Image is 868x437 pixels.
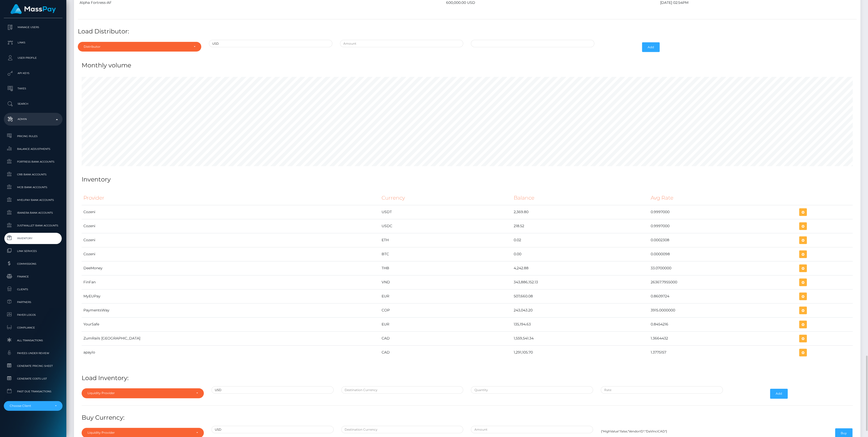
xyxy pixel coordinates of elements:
[380,289,512,303] td: EUR
[341,426,463,433] input: Destination Currency
[4,220,62,231] a: JustWallet Bank Accounts
[512,205,649,219] td: 2,369.80
[6,274,60,280] span: Finance
[4,233,62,244] a: Inventory
[82,413,853,422] h4: Buy Currency:
[82,219,380,233] td: Cozeni
[10,4,56,14] img: MassPay Logo
[512,317,649,331] td: 135,194.63
[601,386,723,394] input: Rate
[6,325,60,331] span: Compliance
[512,261,649,275] td: 4,242.88
[4,169,62,180] a: CRB Bank Accounts
[6,389,60,394] span: Past Due Transactions
[4,82,62,95] a: Taxes
[512,289,649,303] td: 507,660.08
[380,261,512,275] td: THB
[4,322,62,333] a: Compliance
[512,233,649,247] td: 0.02
[649,247,797,261] td: 0.0000098
[4,309,62,320] a: Payer Logos
[82,388,204,398] button: Liquidity Provider
[6,261,60,267] span: Commissions
[4,21,62,34] a: Manage Users
[512,345,649,359] td: 1,291,105.70
[512,191,649,205] th: Balance
[4,98,62,110] a: Search
[6,133,60,139] span: Pricing Rules
[380,219,512,233] td: USDC
[6,312,60,318] span: Payer Logos
[512,303,649,317] td: 243,043.20
[82,331,380,345] td: ZumRails [GEOGRAPHIC_DATA]
[642,42,660,52] button: Add
[82,275,380,289] td: FinFan
[380,233,512,247] td: ETH
[4,246,62,257] a: Link Services
[512,275,649,289] td: 343,886,152.13
[6,146,60,152] span: Balance Adjustments
[6,286,60,292] span: Clients
[6,299,60,305] span: Partners
[82,233,380,247] td: Cozeni
[340,40,463,47] input: Amount
[6,235,60,241] span: Inventory
[87,391,192,395] div: Liquidity Provider
[770,389,788,398] button: Add
[649,261,797,275] td: 33.0700000
[6,85,60,92] p: Taxes
[4,182,62,193] a: MCB Bank Accounts
[341,386,463,394] input: Destination Currency
[471,426,593,433] input: Amount
[87,431,192,435] div: Liquidity Provider
[4,113,62,126] a: Admin
[6,39,60,46] p: Links
[82,317,380,331] td: YourSafe
[649,275,797,289] td: 26367.7955000
[6,350,60,356] span: Payees under Review
[82,345,380,359] td: apaylo
[211,426,334,433] input: Source Currency
[4,335,62,346] a: All Transactions
[6,223,60,228] span: JustWallet Bank Accounts
[512,247,649,261] td: 0.00
[4,143,62,154] a: Balance Adjustments
[6,337,60,343] span: All Transactions
[380,331,512,345] td: CAD
[6,54,60,62] p: User Profile
[4,284,62,295] a: Clients
[471,386,593,394] input: Quantity
[82,191,380,205] th: Provider
[82,303,380,317] td: PaymentsWay
[649,191,797,205] th: Avg Rate
[4,207,62,218] a: Ibanera Bank Accounts
[4,258,62,269] a: Commissions
[4,271,62,282] a: Finance
[4,360,62,371] a: Generate Pricing Sheet
[6,115,60,123] p: Admin
[649,345,797,359] td: 1.3775157
[380,247,512,261] td: BTC
[6,248,60,254] span: Link Services
[10,404,51,408] div: Choose Client
[6,363,60,369] span: Generate Pricing Sheet
[6,197,60,203] span: MyEUPay Bank Accounts
[82,374,853,383] h4: Load Inventory:
[380,191,512,205] th: Currency
[380,345,512,359] td: CAD
[82,247,380,261] td: Cozeni
[6,69,60,77] p: API Keys
[209,40,332,47] input: Currency
[4,386,62,397] a: Past Due Transactions
[4,195,62,205] a: MyEUPay Bank Accounts
[84,45,190,49] div: Distributor
[211,386,334,394] input: Source Currency
[4,373,62,384] a: Generate Costs List
[649,219,797,233] td: 0.9997000
[512,219,649,233] td: 218.52
[6,184,60,190] span: MCB Bank Accounts
[82,205,380,219] td: Cozeni
[4,36,62,49] a: Links
[649,331,797,345] td: 1.3664432
[6,159,60,165] span: Fortress Bank Accounts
